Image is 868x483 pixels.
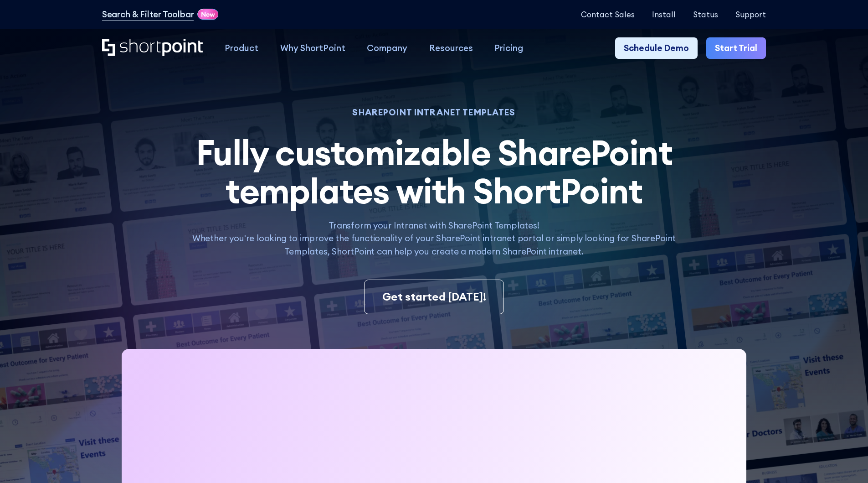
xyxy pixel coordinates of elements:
a: Start Trial [706,37,766,59]
div: Product [225,42,258,55]
div: Why ShortPoint [280,42,345,55]
div: Resources [429,42,473,55]
div: Get started [DATE]! [382,289,486,305]
a: Status [693,10,718,19]
p: Transform your Intranet with SharePoint Templates! Whether you're looking to improve the function... [180,219,688,258]
a: Support [735,10,766,19]
a: Install [652,10,676,19]
iframe: Chat Widget [822,439,868,483]
a: Pricing [484,37,534,59]
div: Pricing [494,42,523,55]
h1: SHAREPOINT INTRANET TEMPLATES [180,109,688,116]
a: Get started [DATE]! [364,280,503,314]
a: Resources [418,37,484,59]
a: Home [102,39,203,57]
div: Company [367,42,407,55]
a: Product [214,37,269,59]
a: Company [356,37,418,59]
a: Contact Sales [581,10,635,19]
a: Why ShortPoint [269,37,356,59]
a: Search & Filter Toolbar [102,8,194,21]
span: Fully customizable SharePoint templates with ShortPoint [196,130,673,213]
a: Schedule Demo [615,37,698,59]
